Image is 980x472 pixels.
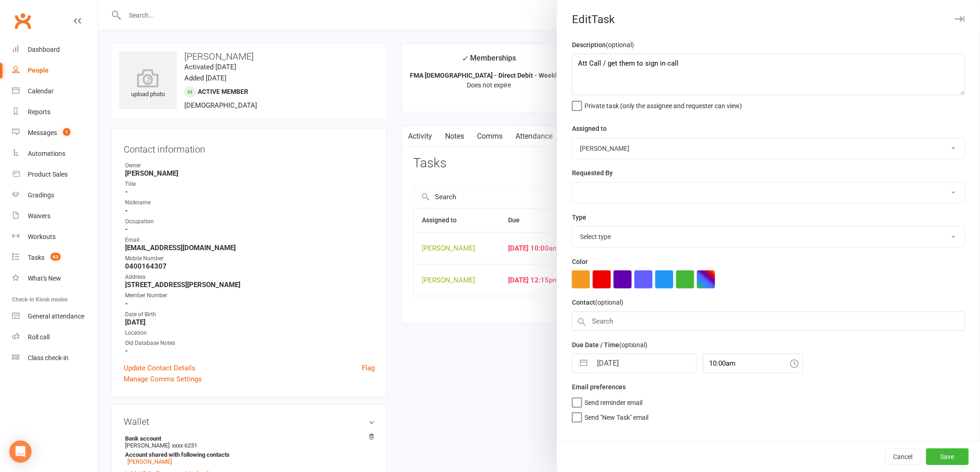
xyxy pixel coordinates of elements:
[572,257,588,267] label: Color
[572,312,965,331] input: Search
[619,341,647,349] small: (optional)
[572,168,613,178] label: Requested By
[584,396,642,406] span: Send reminder email
[28,233,56,240] div: Workouts
[50,253,61,261] span: 63
[28,333,50,341] div: Roll call
[28,354,69,362] div: Class check-in
[12,123,98,143] a: Messages 1
[595,299,623,306] small: (optional)
[886,448,921,465] button: Cancel
[572,212,586,222] label: Type
[28,108,50,116] div: Reports
[28,191,54,199] div: Gradings
[28,150,65,157] div: Automations
[28,212,50,220] div: Waivers
[28,275,61,282] div: What's New
[11,9,34,32] a: Clubworx
[12,185,98,206] a: Gradings
[12,39,98,60] a: Dashboard
[584,99,742,110] span: Private task (only the assignee and requester can view)
[12,348,98,368] a: Class kiosk mode
[28,313,84,320] div: General attendance
[28,67,49,74] div: People
[12,143,98,164] a: Automations
[572,123,607,134] label: Assigned to
[557,13,980,26] div: Edit Task
[584,411,648,421] span: Send "New Task" email
[12,164,98,185] a: Product Sales
[12,102,98,123] a: Reports
[572,297,623,307] label: Contact
[606,41,634,49] small: (optional)
[63,128,70,136] span: 1
[12,306,98,327] a: General attendance kiosk mode
[12,268,98,289] a: What's New
[28,87,54,95] div: Calendar
[572,382,626,392] label: Email preferences
[12,206,98,227] a: Waivers
[28,171,68,178] div: Product Sales
[12,327,98,348] a: Roll call
[28,129,57,136] div: Messages
[28,46,60,53] div: Dashboard
[926,448,969,465] button: Save
[9,441,31,463] div: Open Intercom Messenger
[12,227,98,247] a: Workouts
[28,254,44,261] div: Tasks
[572,40,634,50] label: Description
[12,247,98,268] a: Tasks 63
[12,60,98,81] a: People
[12,81,98,102] a: Calendar
[572,340,647,350] label: Due Date / Time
